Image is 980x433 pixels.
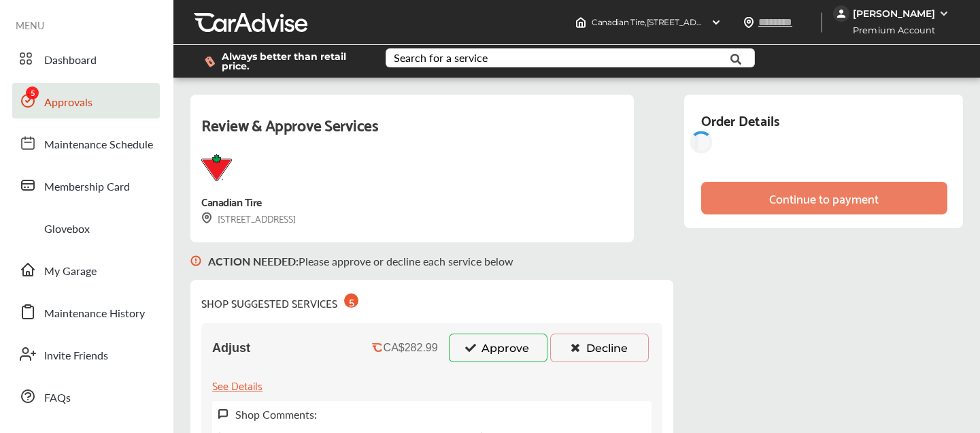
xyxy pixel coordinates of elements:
span: Maintenance History [44,305,145,323]
span: Adjust [212,341,250,355]
div: Canadian Tire [201,192,262,210]
img: header-divider.bc55588e.svg [821,12,822,33]
img: logo-canadian-tire.png [201,154,232,181]
span: MENU [16,20,44,31]
a: Membership Card [12,167,160,203]
div: See Details [212,376,263,394]
div: Search for a service [394,52,488,63]
img: dollor_label_vector.a70140d1.svg [205,56,215,67]
span: Invite Friends [44,347,108,365]
span: Membership Card [44,178,130,196]
a: Approvals [12,83,160,118]
img: svg+xml;base64,PHN2ZyB3aWR0aD0iMTYiIGhlaWdodD0iMTciIHZpZXdCb3g9IjAgMCAxNiAxNyIgZmlsbD0ibm9uZSIgeG... [201,212,212,224]
span: Canadian Tire , [STREET_ADDRESS] MOUNT PEARL , NL A1N 5J5 [592,17,833,27]
div: CA$282.99 [384,342,438,354]
a: Maintenance Schedule [12,125,160,161]
span: Always better than retail price. [222,52,364,71]
a: My Garage [12,252,160,287]
img: location_vector.a44bc228.svg [743,17,754,28]
img: svg+xml;base64,PHN2ZyB3aWR0aD0iMTYiIGhlaWdodD0iMTciIHZpZXdCb3g9IjAgMCAxNiAxNyIgZmlsbD0ibm9uZSIgeG... [218,408,229,420]
a: Glovebox [12,210,160,245]
button: Decline [550,334,649,362]
div: 5 [344,293,358,308]
div: Review & Approve Services [201,111,623,154]
div: [STREET_ADDRESS] [201,210,296,226]
span: Premium Account [834,23,945,37]
div: Order Details [701,108,779,131]
a: Dashboard [12,41,160,76]
span: My Garage [44,263,97,280]
img: header-home-logo.8d720a4f.svg [575,17,586,28]
span: Glovebox [44,221,90,238]
span: Maintenance Schedule [44,136,153,154]
img: WGsFRI8htEPBVLJbROoPRyZpYNWhNONpIPPETTm6eUC0GeLEiAAAAAElFTkSuQmCC [939,8,949,19]
b: ACTION NEEDED : [208,253,299,269]
label: Shop Comments: [235,406,317,422]
button: Approve [449,334,547,362]
img: svg+xml;base64,PHN2ZyB3aWR0aD0iMTYiIGhlaWdodD0iMTciIHZpZXdCb3g9IjAgMCAxNiAxNyIgZmlsbD0ibm9uZSIgeG... [190,242,201,280]
img: jVpblrzwTbfkPYzPPzSLxeg0AAAAASUVORK5CYII= [833,5,849,22]
a: Maintenance History [12,294,160,330]
a: FAQs [12,379,160,414]
img: header-down-arrow.9dd2ce7d.svg [711,17,722,28]
span: Dashboard [44,52,97,69]
span: FAQs [44,389,71,407]
div: SHOP SUGGESTED SERVICES [201,291,358,312]
span: Approvals [44,94,92,112]
a: Invite Friends [12,336,160,372]
div: Continue to payment [769,191,879,205]
p: Please approve or decline each service below [208,253,513,269]
div: [PERSON_NAME] [853,7,935,20]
